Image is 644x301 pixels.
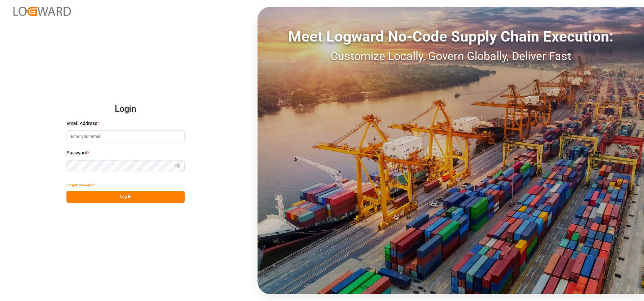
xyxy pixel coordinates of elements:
[258,48,644,65] div: Customize Locally, Govern Globally, Deliver Fast
[66,179,94,191] button: Forgot Password?
[66,149,87,156] span: Password
[258,25,644,48] div: Meet Logward No-Code Supply Chain Execution:
[66,98,185,120] h2: Login
[66,191,185,203] button: Log In
[14,7,71,16] img: Logward_new_orange.png
[66,120,97,127] span: Email Address
[66,130,185,142] input: Enter your email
